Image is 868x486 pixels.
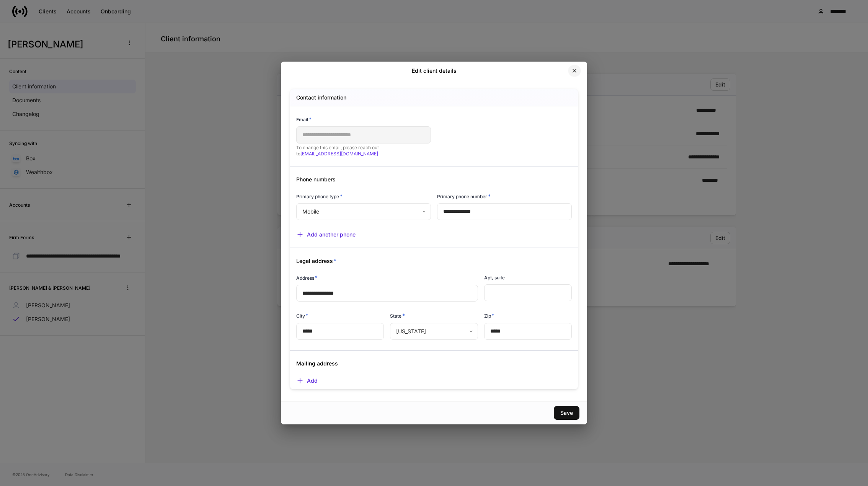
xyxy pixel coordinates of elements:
h6: Primary phone type [296,192,343,200]
h6: Apt, suite [484,274,505,281]
a: [EMAIL_ADDRESS][DOMAIN_NAME] [300,151,378,157]
div: Legal address [290,248,572,265]
button: Add another phone [296,231,356,238]
h6: Address [296,274,318,282]
h5: Contact information [296,94,346,101]
div: [US_STATE] [390,323,478,340]
div: Mobile [296,203,431,220]
button: Save [554,406,579,420]
button: Add [296,377,318,385]
div: Save [560,410,573,416]
div: Phone numbers [290,166,572,183]
h2: Edit client details [412,67,457,75]
h6: City [296,312,308,320]
h6: Email [296,116,312,123]
h6: Zip [484,312,494,320]
h6: Primary phone number [437,192,491,200]
div: Mailing address [290,351,572,367]
h6: State [390,312,405,320]
p: To change this email, please reach out to [296,145,431,157]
